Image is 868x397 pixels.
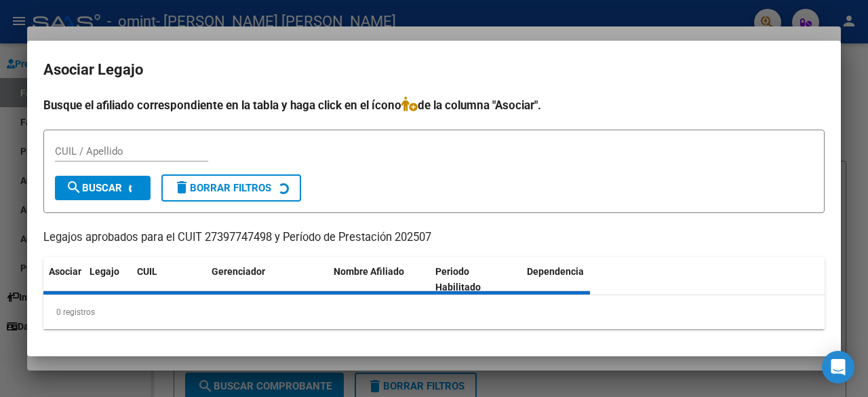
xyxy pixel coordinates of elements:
div: Open Intercom Messenger [822,351,854,383]
datatable-header-cell: CUIL [132,257,206,302]
button: Borrar Filtros [161,174,301,202]
mat-icon: delete [174,179,190,195]
mat-icon: search [66,179,82,195]
h2: Asociar Legajo [43,57,825,83]
datatable-header-cell: Gerenciador [206,257,328,302]
span: CUIL [137,266,157,277]
span: Borrar Filtros [174,182,271,194]
h4: Busque el afiliado correspondiente en la tabla y haga click en el ícono de la columna "Asociar". [43,96,825,114]
datatable-header-cell: Dependencia [521,257,623,302]
span: Nombre Afiliado [334,266,404,277]
span: Dependencia [527,266,584,277]
datatable-header-cell: Nombre Afiliado [328,257,430,302]
span: Legajo [90,266,119,277]
p: Legajos aprobados para el CUIT 27397747498 y Período de Prestación 202507 [43,229,825,246]
span: Periodo Habilitado [435,266,481,292]
button: Buscar [55,176,151,200]
div: 0 registros [43,295,825,329]
datatable-header-cell: Legajo [84,257,132,302]
span: Buscar [66,182,122,194]
datatable-header-cell: Asociar [43,257,84,302]
datatable-header-cell: Periodo Habilitado [430,257,521,302]
span: Asociar [49,266,81,277]
span: Gerenciador [212,266,265,277]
